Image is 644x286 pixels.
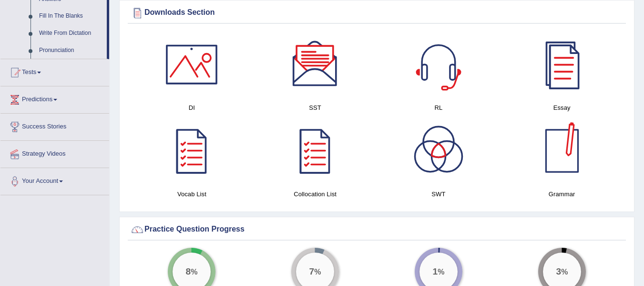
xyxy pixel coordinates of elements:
[505,189,619,199] h4: Grammar
[258,189,372,199] h4: Collocation List
[556,266,561,276] big: 3
[309,266,315,276] big: 7
[258,103,372,113] h4: SST
[0,86,109,110] a: Predictions
[130,222,624,237] div: Practice Question Progress
[505,103,619,113] h4: Essay
[186,266,191,276] big: 8
[0,59,109,83] a: Tests
[135,189,249,199] h4: Vocab List
[130,6,624,20] div: Downloads Section
[35,42,107,59] a: Pronunciation
[35,25,107,42] a: Write From Dictation
[135,103,249,113] h4: DI
[0,168,109,192] a: Your Account
[35,8,107,25] a: Fill In The Blanks
[382,189,496,199] h4: SWT
[0,114,109,138] a: Success Stories
[382,103,496,113] h4: RL
[0,141,109,165] a: Strategy Videos
[432,266,438,276] big: 1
